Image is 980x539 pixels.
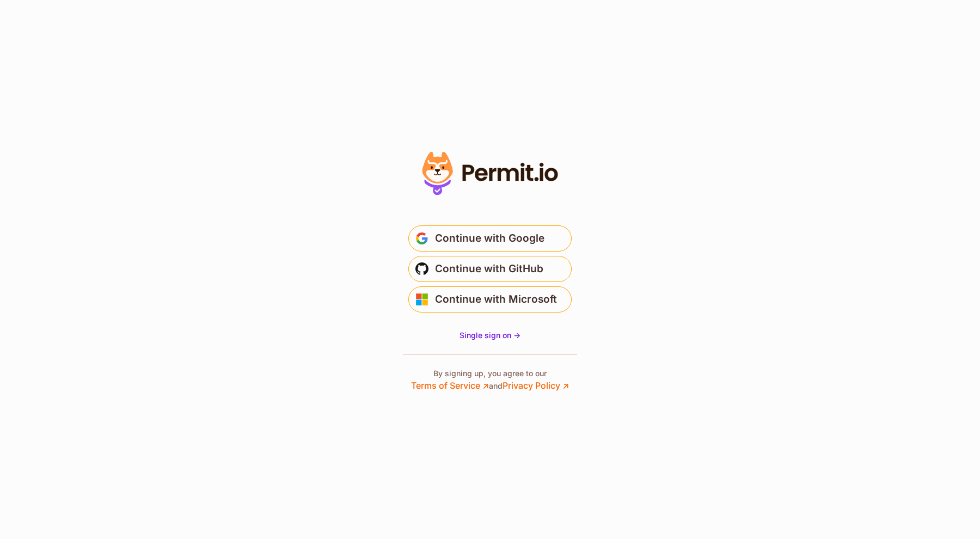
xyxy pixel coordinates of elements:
span: Single sign on -> [460,330,520,340]
a: Privacy Policy ↗ [503,380,569,391]
button: Continue with Google [408,225,572,252]
span: Continue with GitHub [435,260,543,278]
span: Continue with Google [435,230,544,247]
a: Single sign on -> [460,330,520,341]
button: Continue with GitHub [408,256,572,282]
a: Terms of Service ↗ [411,380,489,391]
button: Continue with Microsoft [408,286,572,313]
span: Continue with Microsoft [435,291,557,308]
p: By signing up, you agree to our and [411,368,569,392]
